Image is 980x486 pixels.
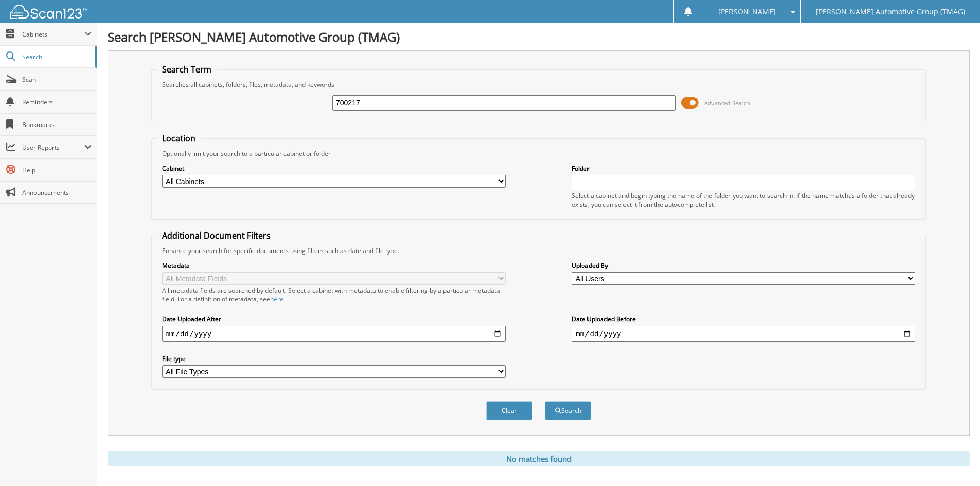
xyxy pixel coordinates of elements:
div: Enhance your search for specific documents using filters such as date and file type. [157,246,920,255]
span: Search [22,52,90,61]
label: Metadata [162,261,506,270]
button: Search [545,401,591,420]
legend: Search Term [157,64,217,75]
label: Date Uploaded After [162,315,506,323]
div: Searches all cabinets, folders, files, metadata, and keywords [157,80,920,89]
legend: Additional Document Filters [157,230,276,241]
span: Bookmarks [22,120,92,129]
div: All metadata fields are searched by default. Select a cabinet with metadata to enable filtering b... [162,286,506,303]
label: Cabinet [162,164,506,173]
label: Folder [572,164,915,173]
span: Cabinets [22,30,84,39]
div: Select a cabinet and begin typing the name of the folder you want to search in. If the name match... [572,191,915,209]
span: Help [22,166,92,174]
div: No matches found [108,451,970,466]
label: File type [162,354,506,363]
label: Date Uploaded Before [572,315,915,323]
span: [PERSON_NAME] Automotive Group (TMAG) [816,9,965,15]
label: Uploaded By [572,261,915,270]
span: Announcements [22,188,92,197]
legend: Location [157,133,201,144]
span: Advanced Search [704,99,750,107]
input: end [572,326,915,342]
h1: Search [PERSON_NAME] Automotive Group (TMAG) [108,28,970,45]
span: User Reports [22,143,84,152]
span: Reminders [22,98,92,106]
span: [PERSON_NAME] [718,9,776,15]
img: scan123-logo-white.svg [10,5,87,19]
a: here [270,295,283,303]
button: Clear [486,401,532,420]
span: Scan [22,75,92,84]
input: start [162,326,506,342]
div: Optionally limit your search to a particular cabinet or folder [157,149,920,158]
